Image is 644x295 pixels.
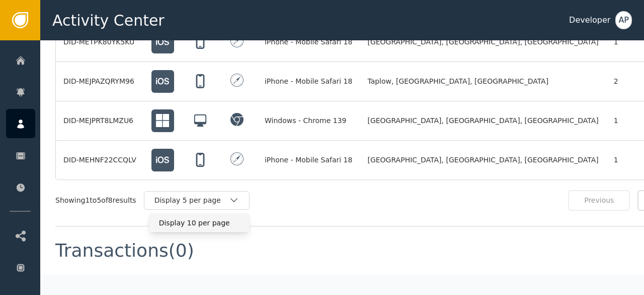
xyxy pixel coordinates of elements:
div: DID-METPK80YK5KU [63,37,136,47]
div: Showing 1 to 5 of 8 results [55,195,136,206]
div: Display 10 per page [159,218,239,228]
div: Transactions (0) [55,242,194,260]
span: [GEOGRAPHIC_DATA], [GEOGRAPHIC_DATA], [GEOGRAPHIC_DATA] [367,155,598,165]
div: iPhone - Mobile Safari 18 [265,37,352,47]
div: Display 5 per page [149,214,250,232]
div: iPhone - Mobile Safari 18 [265,76,352,87]
span: Activity Center [52,9,165,32]
span: [GEOGRAPHIC_DATA], [GEOGRAPHIC_DATA], [GEOGRAPHIC_DATA] [367,37,598,47]
div: Windows - Chrome 139 [265,115,352,126]
div: DID-MEJPAZQRYM96 [63,76,136,87]
div: Developer [569,14,610,26]
div: iPhone - Mobile Safari 18 [265,155,352,165]
button: AP [615,11,632,29]
div: Display 5 per page [154,195,229,206]
div: DID-MEHNF22CCQLV [63,155,136,165]
div: DID-MEJPRT8LMZU6 [63,115,136,126]
span: Taplow, [GEOGRAPHIC_DATA], [GEOGRAPHIC_DATA] [367,76,548,87]
button: Display 5 per page [144,191,250,210]
span: [GEOGRAPHIC_DATA], [GEOGRAPHIC_DATA], [GEOGRAPHIC_DATA] [367,115,598,126]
